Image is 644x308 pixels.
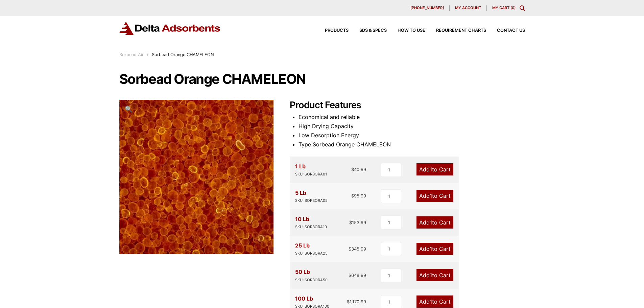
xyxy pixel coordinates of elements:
[351,167,366,172] bdi: 40.99
[125,105,133,113] span: 🔍
[152,52,214,57] span: Sorbead Orange CHAMELEON
[290,100,525,111] h2: Product Features
[347,299,350,304] span: $
[430,166,432,173] span: 1
[455,6,481,10] span: My account
[295,277,328,283] div: SKU: SORBORA50
[430,272,432,279] span: 1
[486,28,525,33] a: Contact Us
[295,267,328,283] div: 50 Lb
[119,72,525,86] h1: Sorbead Orange CHAMELEON
[349,220,366,225] bdi: 153.99
[425,28,486,33] a: Requirement Charts
[450,5,487,11] a: My account
[351,193,366,198] bdi: 95.99
[119,52,144,57] a: Sorbead Air
[295,188,328,204] div: 5 Lb
[299,113,525,122] li: Economical and reliable
[147,52,148,57] span: :
[398,28,425,33] span: How to Use
[351,193,354,198] span: $
[416,243,453,255] a: Add1to Cart
[119,22,221,35] img: Delta Adsorbents
[349,273,351,278] span: $
[410,6,444,10] span: [PHONE_NUMBER]
[430,298,432,305] span: 1
[347,299,366,304] bdi: 1,170.99
[520,5,525,11] div: Toggle Modal Content
[430,245,432,252] span: 1
[351,167,354,172] span: $
[314,28,349,33] a: Products
[299,131,525,140] li: Low Desorption Energy
[416,269,453,281] a: Add1to Cart
[295,171,327,177] div: SKU: SORBORA01
[349,246,351,252] span: $
[299,122,525,131] li: High Drying Capacity
[512,5,514,10] span: 0
[430,192,432,199] span: 1
[359,28,387,33] span: SDS & SPECS
[416,216,453,229] a: Add1to Cart
[295,197,328,204] div: SKU: SORBORA05
[349,273,366,278] bdi: 648.99
[416,190,453,202] a: Add1to Cart
[119,100,138,118] a: View full-screen image gallery
[349,220,352,225] span: $
[436,28,486,33] span: Requirement Charts
[295,241,328,257] div: 25 Lb
[492,5,516,10] a: My Cart (0)
[295,215,327,230] div: 10 Lb
[430,219,432,226] span: 1
[295,224,327,230] div: SKU: SORBORA10
[349,246,366,252] bdi: 345.99
[387,28,425,33] a: How to Use
[497,28,525,33] span: Contact Us
[349,28,387,33] a: SDS & SPECS
[325,28,349,33] span: Products
[416,163,453,175] a: Add1to Cart
[405,5,450,11] a: [PHONE_NUMBER]
[416,295,453,308] a: Add1to Cart
[295,162,327,177] div: 1 Lb
[299,140,525,149] li: Type Sorbead Orange CHAMELEON
[295,250,328,257] div: SKU: SORBORA25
